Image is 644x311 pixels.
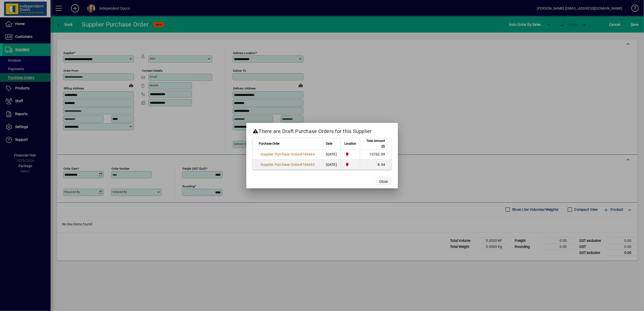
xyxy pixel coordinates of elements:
h2: There are Draft Purchase Orders for this Supplier [246,123,398,138]
td: [DATE] [323,160,341,170]
a: Supplier Purchase Order#784493 [259,162,317,167]
td: 10762.09 [360,149,392,160]
a: Supplier Purchase Order#784464 [259,151,317,157]
span: Date [326,141,332,146]
span: 784493 [302,163,315,167]
span: 784464 [302,152,315,156]
span: Supplier Purchase Order [261,163,300,167]
span: # [300,152,302,156]
span: # [300,163,302,167]
span: Christchurch [344,162,356,167]
td: [DATE] [323,149,341,160]
span: Location [344,141,356,146]
span: Supplier Purchase Order [261,152,300,156]
span: Close [379,179,388,184]
button: Close [376,177,392,186]
td: 8.34 [360,160,392,170]
span: Total Amount ($) [363,138,385,149]
span: Purchase Order [259,141,280,146]
span: Christchurch [344,151,356,157]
